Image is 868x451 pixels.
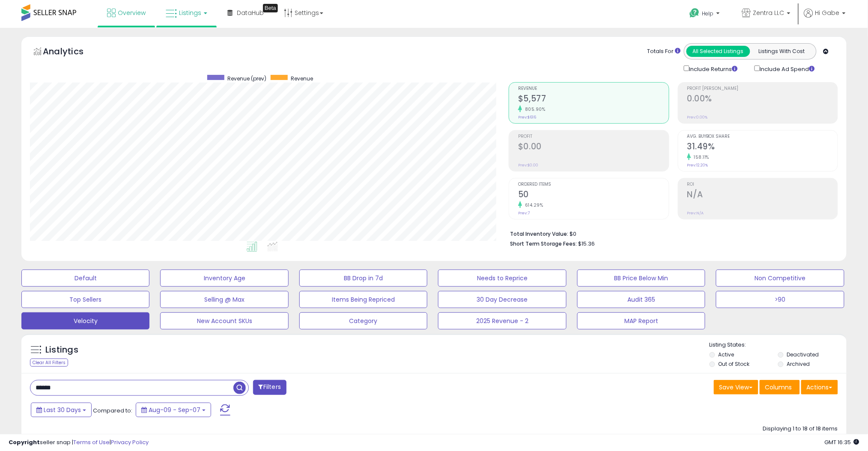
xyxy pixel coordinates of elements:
a: Terms of Use [73,438,110,446]
button: Audit 365 [577,291,705,308]
button: Non Competitive [716,270,844,287]
a: Hi Gabe [804,9,846,28]
strong: Copyright [9,438,40,446]
small: Prev: 12.20% [687,163,708,168]
span: Last 30 Days [44,406,81,414]
button: Velocity [21,312,149,329]
button: Save View [714,380,758,395]
button: Needs to Reprice [438,270,566,287]
button: BB Price Below Min [577,270,705,287]
label: Deactivated [787,351,819,358]
h5: Listings [45,344,78,356]
span: Profit [518,134,668,139]
button: 2025 Revenue - 2 [438,312,566,329]
span: ROI [687,182,838,187]
h5: Analytics [43,45,100,59]
button: Aug-09 - Sep-07 [136,403,211,417]
button: >90 [716,291,844,308]
div: Tooltip anchor [263,4,278,12]
button: Last 30 Days [31,403,92,417]
label: Active [719,351,734,358]
span: Revenue [518,86,668,91]
span: Help [702,10,714,17]
h2: 31.49% [687,142,838,153]
small: 158.11% [691,154,710,160]
button: Inventory Age [160,270,288,287]
small: 805.90% [522,106,546,113]
span: Aug-09 - Sep-07 [149,406,200,414]
div: seller snap | | [9,439,149,447]
button: Default [21,270,149,287]
span: $15.36 [578,240,595,248]
span: Zentra LLC [753,9,784,17]
div: Include Returns [677,64,748,74]
span: Listings [179,9,201,17]
button: Top Sellers [21,291,149,308]
div: Clear All Filters [30,359,68,367]
span: 2025-10-8 16:35 GMT [825,438,859,446]
span: Ordered Items [518,182,668,187]
span: DataHub [237,9,264,17]
a: Help [683,1,728,28]
button: Items Being Repriced [299,291,427,308]
b: Short Term Storage Fees: [510,240,577,247]
h2: 50 [518,190,668,201]
button: BB Drop in 7d [299,270,427,287]
h2: N/A [687,190,838,201]
button: Columns [760,380,800,395]
small: Prev: $616 [518,115,536,120]
h2: $5,577 [518,94,668,105]
button: Listings With Cost [750,46,814,57]
button: MAP Report [577,312,705,329]
span: Compared to: [93,406,132,415]
button: New Account SKUs [160,312,288,329]
span: Avg. Buybox Share [687,134,838,139]
li: $0 [510,228,832,238]
button: Actions [801,380,838,395]
small: Prev: N/A [687,211,704,216]
small: 614.29% [522,202,543,208]
button: Category [299,312,427,329]
small: Prev: 7 [518,211,530,216]
button: 30 Day Decrease [438,291,566,308]
div: Displaying 1 to 18 of 18 items [763,425,838,433]
label: Out of Stock [719,360,750,368]
span: Overview [118,9,146,17]
p: Listing States: [710,341,847,349]
div: Include Ad Spend [748,64,829,74]
label: Archived [787,360,810,368]
div: Totals For [647,47,681,56]
button: Selling @ Max [160,291,288,308]
a: Privacy Policy [111,438,149,446]
small: Prev: 0.00% [687,115,708,120]
span: Columns [765,383,792,392]
span: Revenue [291,75,313,82]
button: Filters [253,380,286,395]
button: All Selected Listings [686,46,750,57]
h2: $0.00 [518,142,668,153]
span: Revenue (prev) [227,75,266,82]
small: Prev: $0.00 [518,163,538,168]
b: Total Inventory Value: [510,230,568,237]
h2: 0.00% [687,94,838,105]
span: Hi Gabe [815,9,840,17]
i: Get Help [689,8,700,18]
span: Profit [PERSON_NAME] [687,86,838,91]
